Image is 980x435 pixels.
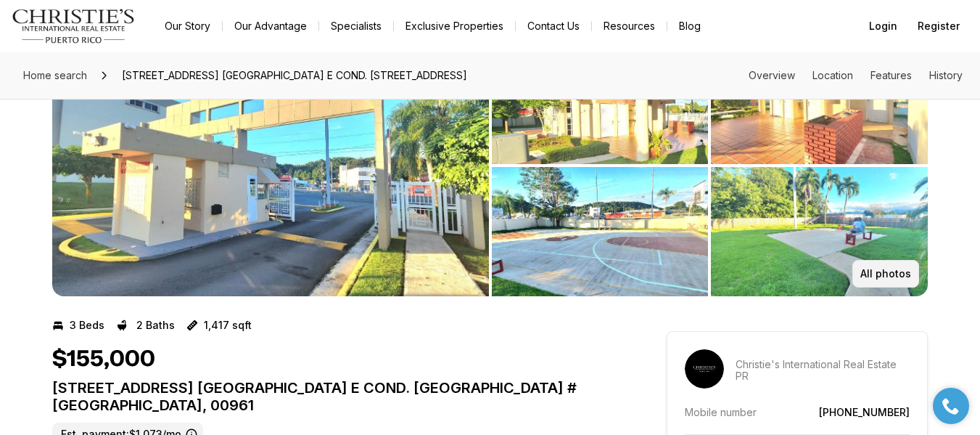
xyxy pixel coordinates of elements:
[23,69,87,81] span: Home search
[70,320,104,331] p: 3 Beds
[319,16,393,36] a: Specialists
[492,35,709,164] button: View image gallery
[852,260,919,288] button: All photos
[52,35,489,296] button: View image gallery
[869,20,897,32] span: Login
[492,35,928,296] li: 2 of 6
[52,346,155,373] h1: $155,000
[685,406,757,418] p: Mobile number
[860,268,911,280] p: All photos
[394,16,515,36] a: Exclusive Properties
[204,320,252,331] p: 1,417 sqft
[116,64,473,87] span: [STREET_ADDRESS] [GEOGRAPHIC_DATA] E COND. [STREET_ADDRESS]
[12,9,136,44] img: logo
[819,406,910,418] a: [PHONE_NUMBER]
[909,12,968,41] button: Register
[736,359,910,382] p: Christie's International Real Estate PR
[136,320,175,331] p: 2 Baths
[223,16,318,36] a: Our Advantage
[52,35,928,296] div: Listing Photos
[749,69,795,81] a: Skip to: Overview
[870,69,912,81] a: Skip to: Features
[153,16,222,36] a: Our Story
[749,70,963,81] nav: Page section menu
[711,167,928,296] button: View image gallery
[492,167,709,296] button: View image gallery
[592,16,667,36] a: Resources
[929,69,963,81] a: Skip to: History
[711,35,928,164] button: View image gallery
[812,69,853,81] a: Skip to: Location
[918,20,960,32] span: Register
[17,64,93,87] a: Home search
[52,379,614,414] p: [STREET_ADDRESS] [GEOGRAPHIC_DATA] E COND. [GEOGRAPHIC_DATA] #[GEOGRAPHIC_DATA], 00961
[667,16,712,36] a: Blog
[860,12,906,41] button: Login
[516,16,591,36] button: Contact Us
[52,35,489,296] li: 1 of 6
